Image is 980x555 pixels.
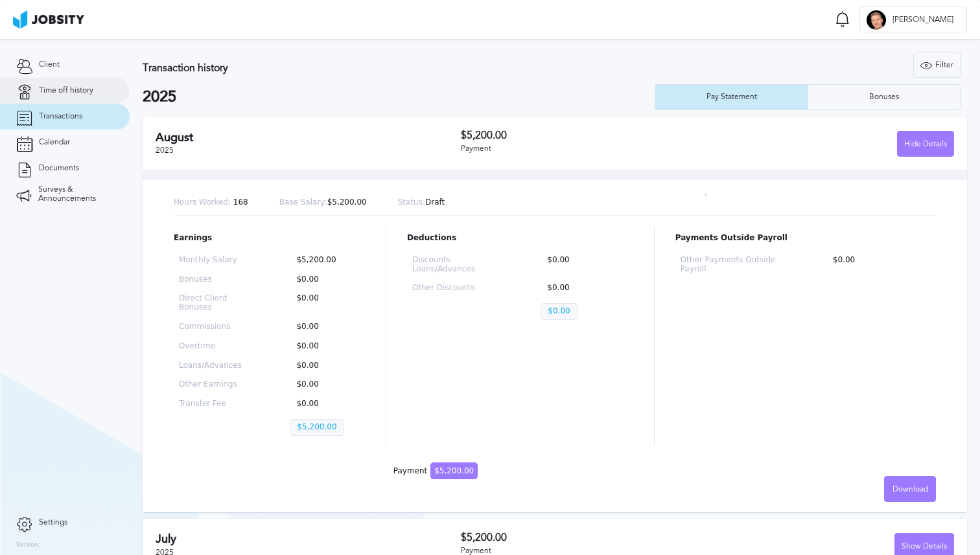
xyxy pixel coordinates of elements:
[892,485,928,494] span: Download
[393,467,478,476] div: Payment
[16,541,40,549] label: Version:
[179,275,248,284] p: Bonuses
[39,112,82,121] span: Transactions
[913,52,961,78] button: Filter
[826,256,931,274] p: $0.00
[655,84,808,110] button: Pay Statement
[174,198,231,207] span: Hours Worked:
[675,234,936,243] p: Payments Outside Payroll
[174,234,365,243] p: Earnings
[290,256,360,265] p: $5,200.00
[412,284,499,293] p: Other Discounts
[290,275,360,284] p: $0.00
[39,86,93,95] span: Time off history
[897,131,954,157] button: Hide Details
[681,256,785,274] p: Other Payments Outside Payroll
[179,400,248,409] p: Transfer Fee
[179,361,248,370] p: Loans/Advances
[461,130,708,141] h3: $5,200.00
[290,323,360,332] p: $0.00
[700,93,764,102] div: Pay Statement
[179,294,248,312] p: Direct Client Bonuses
[290,380,360,389] p: $0.00
[179,256,248,265] p: Monthly Salary
[39,138,70,147] span: Calendar
[430,462,478,479] span: $5,200.00
[290,342,360,351] p: $0.00
[398,198,445,207] p: Draft
[38,185,113,203] span: Surveys & Announcements
[886,16,960,25] span: [PERSON_NAME]
[407,234,633,243] p: Deductions
[290,419,344,436] p: $5,200.00
[863,93,905,102] div: Bonuses
[143,62,590,74] h3: Transaction history
[179,342,248,351] p: Overtime
[541,303,577,320] p: $0.00
[143,88,655,106] h2: 2025
[461,532,708,543] h3: $5,200.00
[808,84,961,110] button: Bonuses
[156,532,461,546] h2: July
[279,198,327,207] span: Base Salary:
[398,198,425,207] span: Status:
[867,10,886,30] div: D
[174,198,248,207] p: 168
[279,198,367,207] p: $5,200.00
[859,6,967,32] button: D[PERSON_NAME]
[156,131,461,144] h2: August
[914,52,960,78] div: Filter
[884,476,936,502] button: Download
[290,400,360,409] p: $0.00
[412,256,499,274] p: Discounts Loans/Advances
[39,518,67,527] span: Settings
[290,361,360,370] p: $0.00
[13,10,84,28] img: ab4bad089aa723f57921c736e9817d99.png
[461,144,708,153] div: Payment
[898,131,953,157] div: Hide Details
[179,380,248,389] p: Other Earnings
[179,323,248,332] p: Commissions
[39,164,79,173] span: Documents
[39,60,60,69] span: Client
[156,146,174,155] span: 2025
[541,284,627,293] p: $0.00
[541,256,627,274] p: $0.00
[290,294,360,312] p: $0.00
